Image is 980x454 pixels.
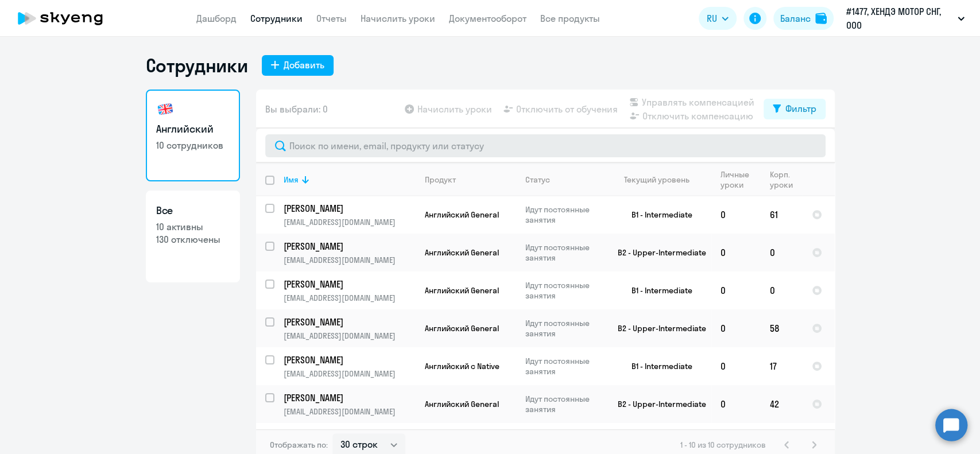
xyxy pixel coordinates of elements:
div: Имя [284,174,415,185]
p: Идут постоянные занятия [525,394,604,414]
a: Английский10 сотрудников [146,90,240,181]
div: Фильтр [785,102,816,115]
button: #1477, ХЕНДЭ МОТОР СНГ, ООО [840,5,970,32]
p: Идут постоянные занятия [525,242,604,263]
a: [PERSON_NAME] [284,240,415,253]
h3: Английский [156,122,230,137]
div: Имя [284,174,299,185]
p: [PERSON_NAME] [284,240,413,253]
p: Идут постоянные занятия [525,280,604,301]
span: Английский General [425,323,499,333]
td: 42 [761,385,803,423]
p: [PERSON_NAME] [284,316,413,328]
button: Фильтр [764,99,826,119]
td: 0 [711,271,761,309]
p: [EMAIL_ADDRESS][DOMAIN_NAME] [284,406,415,417]
td: B1 - Intermediate [605,271,711,309]
td: 0 [711,347,761,385]
div: Продукт [425,174,456,185]
p: Идут постоянные занятия [525,204,604,225]
p: [PERSON_NAME] [284,354,413,366]
a: Все продукты [540,13,600,24]
td: 0 [711,385,761,423]
span: Английский General [425,247,499,258]
a: Документооборот [449,13,526,24]
td: B1 - Intermediate [605,196,711,234]
td: 58 [761,309,803,347]
h3: Все [156,203,230,218]
a: [PERSON_NAME] [284,202,415,215]
td: B2 - Upper-Intermediate [605,385,711,423]
p: 10 сотрудников [156,139,230,152]
p: [PERSON_NAME] [284,278,413,290]
span: 1 - 10 из 10 сотрудников [680,440,766,450]
span: Вы выбрали: 0 [265,102,328,116]
td: B1 - Intermediate [605,347,711,385]
span: Английский General [425,285,499,296]
td: 17 [761,347,803,385]
p: Идут постоянные занятия [525,356,604,377]
span: RU [707,11,717,25]
p: #1477, ХЕНДЭ МОТОР СНГ, ООО [846,5,953,32]
div: Баланс [780,11,811,25]
a: Все10 активны130 отключены [146,191,240,282]
td: 0 [761,271,803,309]
div: Продукт [425,174,516,185]
a: [PERSON_NAME] [284,354,415,366]
p: [EMAIL_ADDRESS][DOMAIN_NAME] [284,293,415,303]
div: Статус [525,174,550,185]
div: Статус [525,174,604,185]
p: 10 активны [156,220,230,233]
button: RU [699,7,737,30]
p: [EMAIL_ADDRESS][DOMAIN_NAME] [284,255,415,265]
div: Личные уроки [721,169,753,190]
div: Добавить [284,58,324,72]
div: Корп. уроки [770,169,802,190]
td: 61 [761,196,803,234]
input: Поиск по имени, email, продукту или статусу [265,134,826,157]
span: Английский General [425,209,499,220]
td: 0 [711,196,761,234]
a: Отчеты [316,13,347,24]
button: Балансbalance [773,7,834,30]
p: [PERSON_NAME] [284,202,413,215]
div: Текущий уровень [614,174,711,185]
a: Начислить уроки [361,13,435,24]
div: Текущий уровень [624,174,690,185]
span: Отображать по: [270,440,328,450]
span: Английский с Native [425,361,499,371]
div: Личные уроки [721,169,760,190]
div: Корп. уроки [770,169,795,190]
p: [EMAIL_ADDRESS][DOMAIN_NAME] [284,331,415,341]
a: Сотрудники [250,13,303,24]
img: english [156,100,175,118]
td: 0 [761,234,803,271]
p: [EMAIL_ADDRESS][DOMAIN_NAME] [284,217,415,227]
a: [PERSON_NAME] [284,391,415,404]
button: Добавить [262,55,334,76]
p: [EMAIL_ADDRESS][DOMAIN_NAME] [284,368,415,379]
h1: Сотрудники [146,54,248,77]
a: [PERSON_NAME] [284,316,415,328]
p: Идут постоянные занятия [525,318,604,339]
span: Английский General [425,399,499,409]
img: balance [815,13,827,24]
a: [PERSON_NAME] [284,278,415,290]
p: [PERSON_NAME] [284,391,413,404]
td: B2 - Upper-Intermediate [605,309,711,347]
td: 0 [711,234,761,271]
p: 130 отключены [156,233,230,246]
td: B2 - Upper-Intermediate [605,234,711,271]
a: Дашборд [196,13,237,24]
td: 0 [711,309,761,347]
